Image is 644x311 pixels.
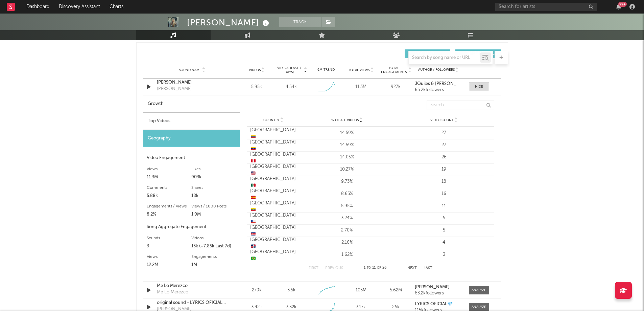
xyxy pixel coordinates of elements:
div: 18k [191,192,236,200]
div: 12.2M [147,261,192,269]
div: Me Lo Merezco [157,289,188,296]
button: 99+ [616,4,621,9]
span: Videos [249,68,261,72]
div: 26 [397,154,491,161]
div: [GEOGRAPHIC_DATA] [250,249,297,262]
div: 347k [345,304,377,311]
div: 8.2% [147,210,192,219]
div: Likes [191,165,236,173]
span: Total Views [348,68,369,72]
div: 8.65% [300,191,394,197]
div: Engagements / Views [147,202,192,210]
div: 9.73% [300,178,394,185]
button: Next [407,266,417,270]
span: 🇨🇱 [251,220,256,224]
div: 6 [397,215,491,222]
div: 279k [241,287,272,294]
div: 3.42k [241,304,272,311]
span: 🇪🇸 [251,196,256,200]
strong: JQuiles & [PERSON_NAME] [415,82,470,86]
div: 63.2k followers [415,88,462,92]
div: 105M [345,287,377,294]
div: 1.62% [300,251,394,258]
div: [GEOGRAPHIC_DATA] [250,163,297,177]
button: Last [424,266,432,270]
div: 5.62M [380,287,411,294]
span: % of all Videos [331,118,359,122]
div: 5.88k [147,192,192,200]
div: 14.59% [300,130,394,136]
span: 🇻🇪 [251,147,256,151]
div: Views / 1000 Posts [191,202,236,210]
span: Videos (last 7 days) [276,66,303,74]
span: 🇨🇴 [251,135,256,139]
div: 3.24% [300,215,394,222]
div: 11.3M [147,173,192,181]
a: original sound - LYRICS OFICIAL💎 [157,299,228,306]
div: 10.27% [300,166,394,173]
span: Video Count [430,118,454,122]
div: 5 [397,227,491,234]
div: [GEOGRAPHIC_DATA] [250,224,297,238]
a: LYRICS OFICIAL💎 [415,302,462,307]
div: Shares [191,184,236,192]
div: [GEOGRAPHIC_DATA] [250,151,297,164]
div: 6M Trend [310,67,342,72]
div: 11.3M [345,84,377,90]
div: 11 [397,203,491,209]
div: 1 11 26 [357,264,394,272]
div: Video Engagement [147,154,236,162]
div: 927k [380,84,411,90]
div: Song Aggregate Engagement [147,223,236,231]
button: Previous [325,266,343,270]
div: 14.59% [300,142,394,149]
div: 18 [397,178,491,185]
div: 3 [397,251,491,258]
button: UGC(167) [405,49,450,58]
div: [PERSON_NAME] [187,17,271,28]
div: [GEOGRAPHIC_DATA] [250,176,297,189]
strong: LYRICS OFICIAL💎 [415,302,453,306]
span: 🇧🇷 [251,257,256,261]
span: Country [263,118,280,122]
input: Search for artists [495,3,597,11]
span: 🇲🇽 [251,183,256,188]
div: 2.70% [300,227,394,234]
div: [GEOGRAPHIC_DATA] [250,188,297,201]
span: 🇵🇪 [251,159,256,163]
div: [GEOGRAPHIC_DATA] [250,200,297,213]
div: 63.2k followers [415,291,462,296]
span: 🇩🇴 [251,244,256,249]
div: Engagements [191,253,236,261]
input: Search by song name or URL [409,55,480,61]
div: Views [147,253,192,261]
div: 4.54k [286,84,297,90]
button: Track [279,17,321,27]
div: 3.5k [287,287,295,294]
a: JQuiles & [PERSON_NAME] [415,82,462,86]
strong: [PERSON_NAME] [415,285,450,289]
div: Geography [143,130,240,147]
a: [PERSON_NAME] [157,79,228,86]
input: Search... [427,101,494,110]
div: [GEOGRAPHIC_DATA] [250,237,297,250]
span: Sound Name [179,68,201,72]
div: [GEOGRAPHIC_DATA] [250,127,297,140]
div: 14.05% [300,154,394,161]
div: Videos [191,234,236,242]
a: Me Lo Merezco [157,283,228,289]
div: 26k [380,304,411,311]
span: 🇪🇨 [251,208,256,212]
div: 27 [397,142,491,149]
div: Top Videos [143,113,240,130]
div: Comments [147,184,192,192]
span: 🇺🇸 [251,171,256,176]
div: 19 [397,166,491,173]
div: 903k [191,173,236,181]
div: Sounds [147,234,192,242]
div: 3 [147,242,192,250]
span: Total Engagements [380,66,407,74]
